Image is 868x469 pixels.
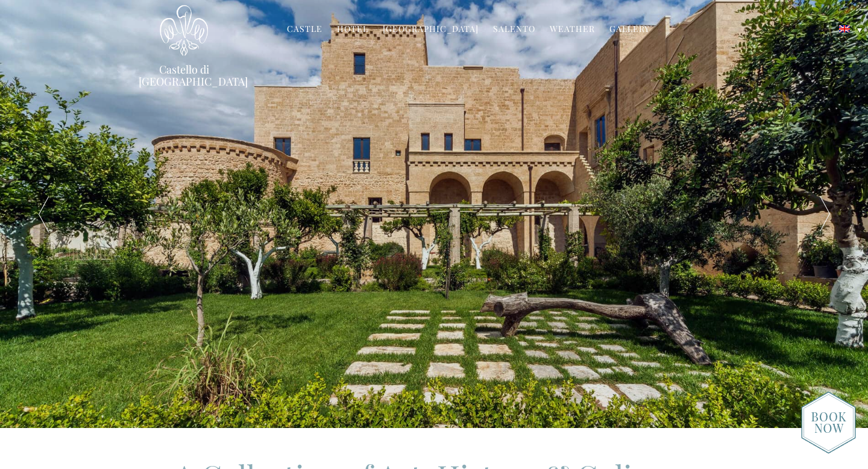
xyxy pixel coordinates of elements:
[839,25,850,33] img: English
[801,391,856,454] img: new-booknow.png
[287,23,322,37] a: Castle
[139,63,229,87] a: Castello di [GEOGRAPHIC_DATA]
[550,23,595,37] a: Weather
[609,23,650,37] a: Gallery
[493,23,535,37] a: Salento
[160,5,208,56] img: Castello di Ugento
[383,23,479,37] a: [GEOGRAPHIC_DATA]
[337,23,368,37] a: Hotel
